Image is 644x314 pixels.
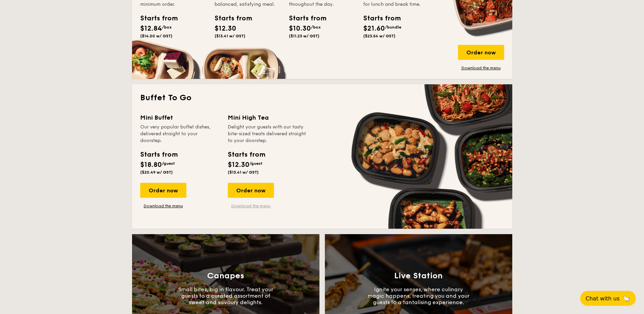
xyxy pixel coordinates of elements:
a: Download the menu [458,65,504,71]
h3: Canapes [207,271,244,281]
div: Order now [228,183,274,198]
div: Mini High Tea [228,113,307,122]
span: ($20.49 w/ GST) [140,170,173,175]
p: Ignite your senses, where culinary magic happens, treating you and your guests to a tantalising e... [368,286,470,306]
span: $12.84 [140,24,162,33]
a: Download the menu [140,203,186,209]
span: ($13.41 w/ GST) [215,34,245,38]
div: Order now [140,183,186,198]
span: $12.30 [215,24,236,33]
span: $21.60 [363,24,385,33]
div: Starts from [363,13,394,23]
span: $18.80 [140,161,162,169]
span: /guest [162,161,175,166]
div: Starts from [140,150,177,160]
div: Starts from [215,13,245,23]
div: Our very popular buffet dishes, delivered straight to your doorstep. [140,124,220,144]
div: Starts from [228,150,265,160]
span: /box [162,25,172,30]
div: Mini Buffet [140,113,220,122]
div: Starts from [140,13,171,23]
div: Starts from [289,13,319,23]
span: $10.30 [289,24,311,33]
h2: Buffet To Go [140,92,504,103]
span: /box [311,25,321,30]
span: /guest [250,161,262,166]
div: Order now [458,45,504,60]
p: Small bites, big in flavour. Treat your guests to a curated assortment of sweet and savoury delig... [175,286,277,306]
a: Download the menu [228,203,274,209]
span: $12.30 [228,161,250,169]
span: ($23.54 w/ GST) [363,34,395,38]
span: ($11.23 w/ GST) [289,34,319,38]
span: ($13.41 w/ GST) [228,170,259,175]
span: ($14.00 w/ GST) [140,34,172,38]
h3: Live Station [394,271,443,281]
div: Delight your guests with our tasty bite-sized treats delivered straight to your doorstep. [228,124,307,144]
span: Chat with us [586,295,620,302]
span: 🦙 [622,295,630,302]
span: /bundle [385,25,401,30]
button: Chat with us🦙 [580,291,636,306]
